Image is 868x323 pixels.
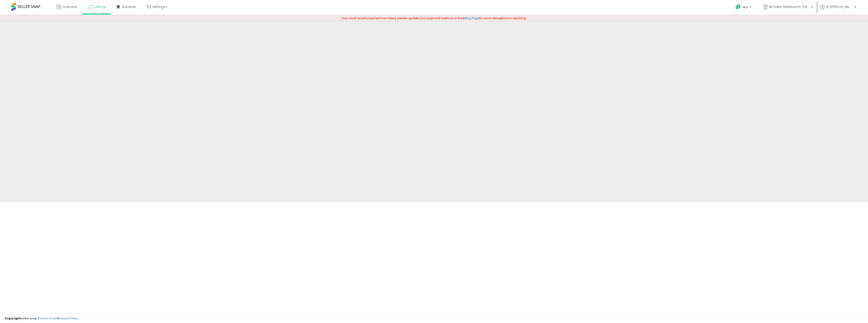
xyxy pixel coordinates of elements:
a: Help [732,1,756,15]
a: Hi [PERSON_NAME] [820,5,856,15]
a: Billing Page [463,16,480,20]
span: Listings [94,5,106,9]
span: DataHub [122,5,136,9]
span: Overview [62,5,77,9]
span: Your most recent payment has failed, please update your payment method on the to avoid disruption... [342,16,526,20]
span: Hi [PERSON_NAME] [826,5,853,9]
i: Get Help [735,4,741,10]
span: Help [742,5,748,9]
span: All Sales Distribution [GEOGRAPHIC_DATA] [769,5,810,9]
